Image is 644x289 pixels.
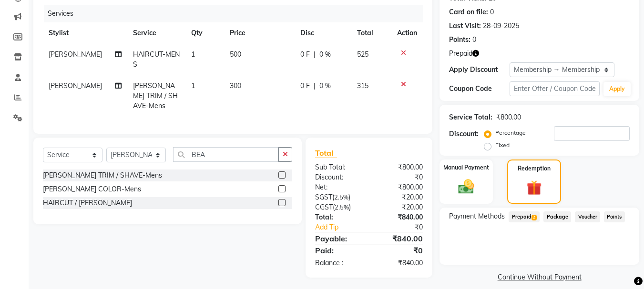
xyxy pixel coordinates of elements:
div: Net: [308,182,369,192]
div: Points: [449,35,470,45]
div: ₹840.00 [369,233,430,244]
span: 1 [191,50,195,59]
div: ₹800.00 [496,112,521,122]
th: Disc [295,22,351,44]
span: 2.5% [334,193,348,201]
img: _gift.svg [522,179,546,197]
span: CGST [315,203,333,211]
div: Coupon Code [449,84,509,94]
div: ₹800.00 [369,162,430,172]
th: Action [391,22,423,44]
span: 500 [230,50,241,59]
span: Package [543,211,571,222]
div: Total: [308,212,369,222]
button: Apply [603,82,631,96]
span: [PERSON_NAME] TRIM / SHAVE-Mens [133,81,178,110]
label: Redemption [518,164,551,173]
span: Points [604,211,625,222]
span: 300 [230,81,241,90]
div: ₹840.00 [369,212,430,222]
th: Stylist [43,22,127,44]
th: Qty [185,22,224,44]
div: Last Visit: [449,21,481,31]
div: ₹0 [369,172,430,182]
span: SGST [315,193,332,201]
div: Card on file: [449,7,488,17]
div: [PERSON_NAME] COLOR-Mens [43,184,141,194]
div: Discount: [449,129,479,139]
span: [PERSON_NAME] [49,81,102,90]
th: Total [351,22,392,44]
span: [PERSON_NAME] [49,50,102,59]
span: Prepaid [449,49,472,59]
span: HAIRCUT-MENS [133,50,180,69]
label: Fixed [495,141,510,149]
div: Payable: [308,233,369,244]
div: Sub Total: [308,162,369,172]
a: Add Tip [308,222,379,232]
div: Service Total: [449,112,492,122]
input: Search or Scan [173,147,279,162]
span: Voucher [575,211,600,222]
span: 525 [357,50,368,59]
span: | [314,81,316,91]
div: ₹840.00 [369,258,430,268]
div: ₹0 [379,222,430,232]
span: 1 [191,81,195,90]
img: _cash.svg [453,178,479,196]
div: 0 [472,35,476,45]
div: ₹20.00 [369,192,430,202]
span: 0 F [300,81,310,91]
div: [PERSON_NAME] TRIM / SHAVE-Mens [43,170,162,180]
a: Continue Without Payment [441,272,637,282]
span: 2.5% [335,203,349,211]
span: 0 % [319,50,331,60]
div: Discount: [308,172,369,182]
div: Services [44,5,430,22]
div: Paid: [308,245,369,256]
div: ( ) [308,202,369,212]
div: ₹20.00 [369,202,430,212]
span: 0 % [319,81,331,91]
div: 0 [490,7,494,17]
span: 2 [532,215,537,220]
div: Apply Discount [449,65,509,75]
div: 28-09-2025 [483,21,519,31]
input: Enter Offer / Coupon Code [510,81,600,96]
div: HAIRCUT / [PERSON_NAME] [43,198,132,208]
div: ( ) [308,192,369,202]
span: 315 [357,81,368,90]
span: 0 F [300,50,310,60]
th: Price [224,22,295,44]
div: Balance : [308,258,369,268]
span: Payment Methods [449,211,505,221]
div: ₹0 [369,245,430,256]
label: Percentage [495,129,526,137]
span: Total [315,148,337,158]
label: Manual Payment [443,163,489,172]
th: Service [127,22,185,44]
span: Prepaid [509,211,540,222]
span: | [314,50,316,60]
div: ₹800.00 [369,182,430,192]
